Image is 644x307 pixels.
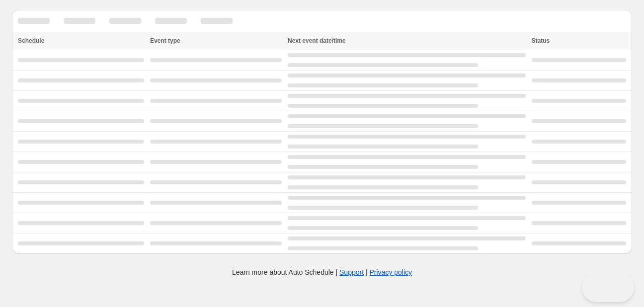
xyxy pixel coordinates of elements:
a: Privacy policy [370,268,412,276]
span: Status [532,37,550,44]
p: Learn more about Auto Schedule | | [232,267,412,277]
a: Support [339,268,364,276]
iframe: Toggle Customer Support [582,272,634,302]
span: Event type [150,37,180,44]
span: Schedule [18,37,44,44]
span: Next event date/time [288,37,346,44]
